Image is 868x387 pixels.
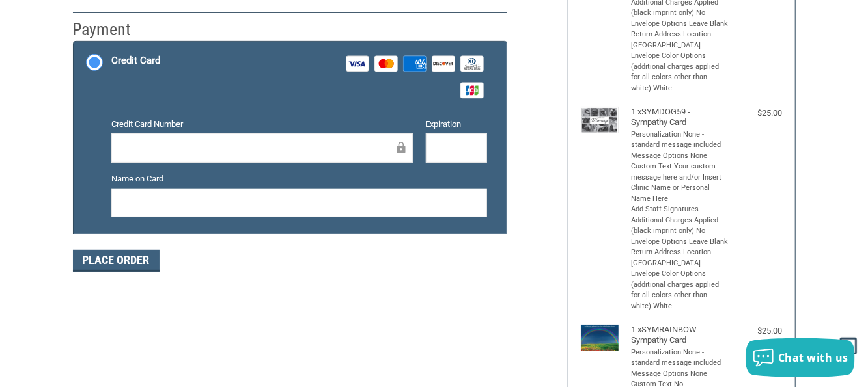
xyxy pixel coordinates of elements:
div: $25.00 [732,325,782,338]
label: Credit Card Number [111,118,413,131]
li: Envelope Color Options (additional charges applied for all colors other than white) White [631,51,729,94]
li: Envelope Options Leave Blank [631,237,729,248]
button: Place Order [73,250,160,272]
li: Personalization None - standard message included [631,347,729,369]
li: Message Options None [631,369,729,380]
span: Chat with us [778,351,848,365]
li: Envelope Color Options (additional charges applied for all colors other than white) White [631,269,729,312]
li: Personalization None - standard message included [631,129,729,151]
li: Message Options None [631,151,729,162]
li: Envelope Options Leave Blank [631,19,729,30]
li: Add Staff Signatures - Additional Charges Applied (black imprint only) No [631,204,729,237]
li: Return Address Location [GEOGRAPHIC_DATA] [631,247,729,269]
li: Return Address Location [GEOGRAPHIC_DATA] [631,29,729,51]
li: Custom Text Your custom message here and/or Insert Clinic Name or Personal Name Here [631,161,729,204]
label: Name on Card [111,172,487,185]
h4: 1 x SYMRAINBOW - Sympathy Card [631,325,729,346]
div: $25.00 [732,107,782,120]
div: Credit Card [111,50,160,72]
h4: 1 x SYMDOG59 - Sympathy Card [631,107,729,128]
button: Chat with us [746,338,855,377]
h2: Payment [73,19,149,40]
label: Expiration [426,118,488,131]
